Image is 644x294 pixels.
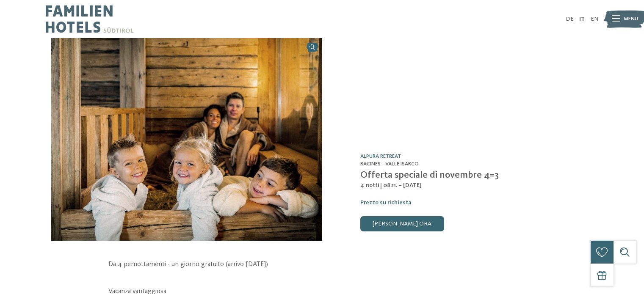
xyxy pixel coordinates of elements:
span: 4 notti [360,182,379,188]
a: [PERSON_NAME] ora [360,216,444,231]
a: DE [566,16,574,22]
p: Da 4 pernottamenti - un giorno gratuito (arrivo [DATE]) [108,260,536,269]
a: EN [591,16,598,22]
span: Racines - Valle Isarco [360,161,419,167]
span: | 08.11. – [DATE] [380,182,422,188]
a: IT [579,16,585,22]
span: Prezzo su richiesta [360,200,412,206]
a: Alpura Retreat [360,154,401,159]
span: Menu [624,15,638,23]
img: Offerta speciale di novembre 4=3 [51,38,322,241]
span: Offerta speciale di novembre 4=3 [360,170,499,180]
